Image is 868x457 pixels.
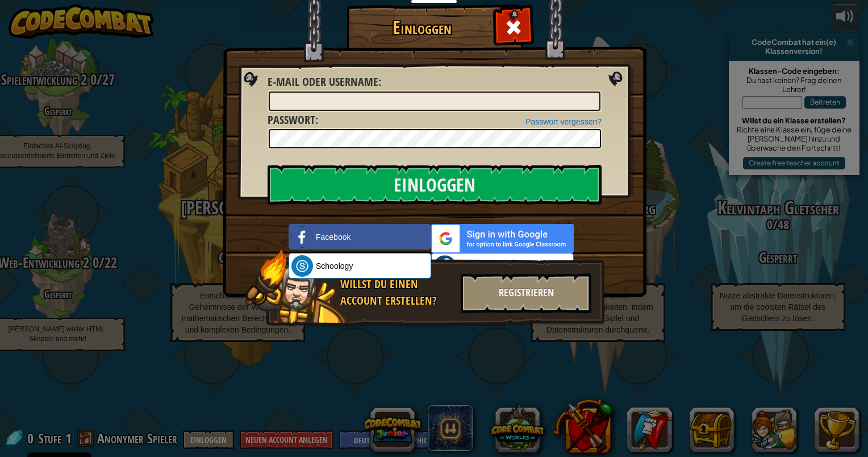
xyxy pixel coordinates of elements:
[268,112,318,128] label: :
[268,165,602,205] input: Einloggen
[349,18,494,38] h1: Einloggen
[431,224,574,253] img: gplus_sso_button2.svg
[461,273,591,313] div: Registrieren
[340,276,454,309] div: Willst du einen Account erstellen?
[268,74,378,89] span: E-Mail oder Username
[268,112,315,127] span: Passwort
[291,226,313,248] img: facebook_small.png
[291,255,313,277] img: schoology.png
[268,74,381,90] label: :
[525,117,602,126] a: Passwort vergessen?
[316,260,353,272] span: Schoology
[316,231,350,243] span: Facebook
